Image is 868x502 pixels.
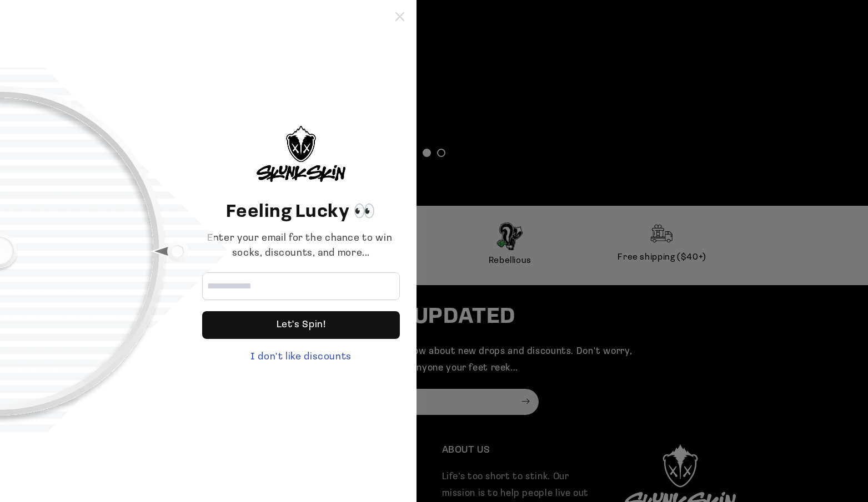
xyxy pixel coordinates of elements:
[277,311,326,339] div: Let's Spin!
[202,231,400,261] div: Enter your email for the chance to win socks, discounts, and more...
[202,350,400,365] div: I don't like discounts
[202,272,400,300] input: Email address
[257,126,345,182] img: logo
[202,199,400,226] header: Feeling Lucky 👀
[202,311,400,339] div: Let's Spin!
